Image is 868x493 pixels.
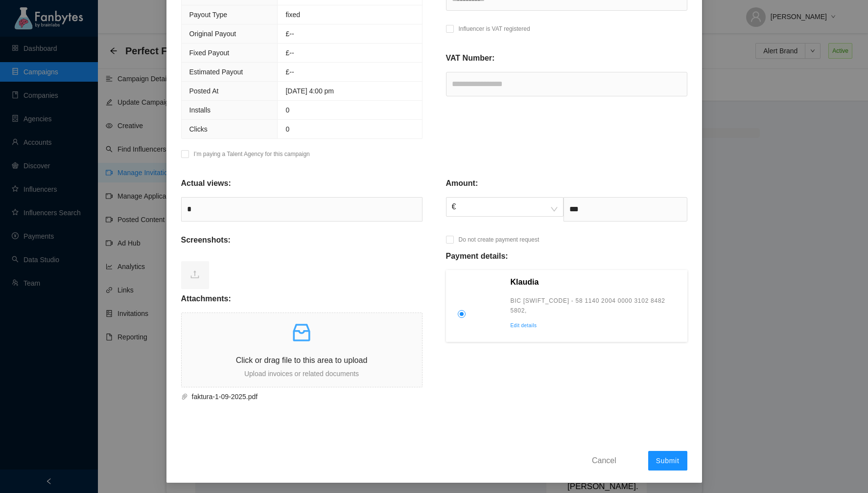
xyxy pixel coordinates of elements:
p: Screenshots: [181,234,231,246]
p: BIC [SWIFT_CODE] - 58 1140 2004 0000 3102 8482 5802, [511,296,681,315]
p: Click or drag file to this area to upload [182,354,422,366]
span: inboxClick or drag file to this area to uploadUpload invoices or related documents [182,313,422,387]
span: Submit [656,457,680,465]
span: £-- [285,68,294,76]
p: Influencer is VAT registered [459,24,530,34]
span: Cancel [592,454,616,467]
span: £-- [285,49,294,57]
span: Installs [189,106,211,114]
span: Clicks [189,125,208,133]
span: paper-clip [181,393,188,400]
p: Amount: [446,178,478,189]
span: Original Payout [189,30,236,38]
p: Edit details [511,321,681,330]
p: Do not create payment request [459,235,540,245]
span: £ -- [285,30,294,38]
span: inbox [290,321,313,344]
span: 0 [285,106,289,114]
span: [DATE] 4:00 pm [285,87,334,95]
p: I’m paying a Talent Agency for this campaign [194,149,310,159]
button: Submit [648,451,687,471]
span: fixed [285,11,300,19]
p: Payment details: [446,250,508,262]
p: Actual views: [181,178,231,189]
span: € [452,198,558,216]
span: upload [190,269,200,279]
p: Attachments: [181,293,231,305]
span: Fixed Payout [189,49,230,57]
p: Upload invoices or related documents [182,368,422,379]
span: Estimated Payout [189,68,243,76]
p: Klaudia [511,276,681,288]
button: Cancel [585,452,624,468]
p: VAT Number: [446,52,495,64]
span: 0 [285,125,289,133]
span: Payout Type [189,11,228,19]
span: Posted At [189,87,219,95]
span: faktura-1-09-2025.pdf [188,391,411,402]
